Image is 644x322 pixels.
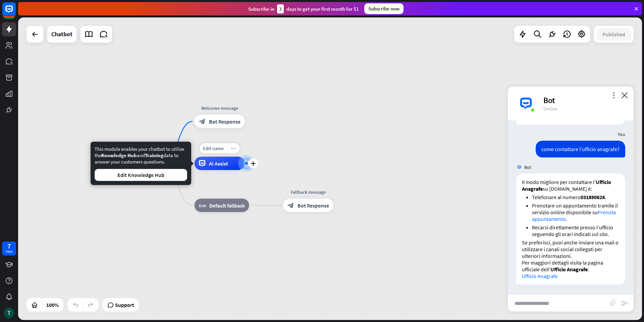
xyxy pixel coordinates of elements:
[231,146,236,151] i: more_horiz
[543,95,626,105] div: Bot
[190,105,250,111] div: Welcome message
[248,4,359,13] div: Subscribe in days to get your first month for $1
[251,161,256,166] i: plus
[524,164,531,170] span: Bot
[51,26,72,43] div: Chatbot
[7,243,11,249] div: 7
[609,300,616,306] i: block_attachment
[277,4,284,13] div: 3
[522,179,611,192] strong: Ufficio Anagrafe
[2,241,16,256] a: 7 days
[536,141,625,157] div: come contattare l'ufficio anagrafe?
[618,131,625,137] span: You
[543,105,626,112] div: Online
[532,224,620,237] li: Recarsi direttamente presso l’ufficio seguendo gli orari indicati sul sito.
[209,202,245,209] span: Default fallback
[278,189,338,195] div: Fallback message
[101,152,137,158] span: Knowledge Hub
[5,3,25,23] button: Open LiveChat chat widget
[298,202,329,209] span: Bot Response
[95,169,187,181] button: Edit Knowledge Hub
[522,273,558,279] a: Ufficio Anagrafe
[522,239,620,259] p: Se preferisci, puoi anche inviare una mail o utilizzare i canali social collegati per ulteriori i...
[209,118,240,125] span: Bot Response
[287,202,294,209] i: block_bot_response
[95,146,187,181] div: This module enables your chatbot to utilize the and data to answer your customers questions.
[522,259,620,279] p: Per maggiori dettagli visita la pagina ufficiale dell’ :
[532,202,620,222] li: Prenotare un appuntamento tramite il servizio online disponibile su .
[209,160,228,167] span: AI Assist
[581,194,605,200] strong: 031890624
[532,209,616,222] a: Prenota appuntamento
[145,152,163,158] span: Training
[199,118,206,125] i: block_bot_response
[550,266,588,273] strong: Ufficio Anagrafe
[596,28,631,40] button: Published
[115,300,134,310] span: Support
[522,179,620,192] p: Il modo migliore per contattare l’ su [DOMAIN_NAME] è:
[203,145,224,151] span: Edit name
[532,194,620,200] li: Telefonare al numero .
[610,92,617,98] i: more_vert
[6,249,12,254] div: days
[621,92,628,98] i: close
[364,3,404,14] div: Subscribe now
[44,300,61,310] div: 100%
[199,202,206,209] i: block_fallback
[621,299,629,307] i: send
